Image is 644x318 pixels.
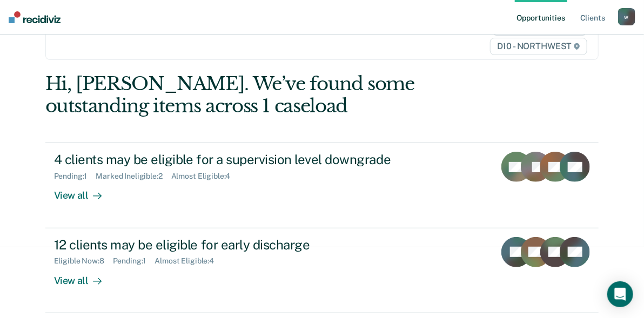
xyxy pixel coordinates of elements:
[45,73,488,117] div: Hi, [PERSON_NAME]. We’ve found some outstanding items across 1 caseload
[54,266,115,287] div: View all
[607,281,633,307] div: Open Intercom Messenger
[54,172,96,181] div: Pending : 1
[9,11,61,23] img: Recidiviz
[618,8,635,25] button: w
[490,38,587,55] span: D10 - NORTHWEST
[54,181,115,202] div: View all
[171,172,239,181] div: Almost Eligible : 4
[45,143,599,228] a: 4 clients may be eligible for a supervision level downgradePending:1Marked Ineligible:2Almost Eli...
[45,228,599,313] a: 12 clients may be eligible for early dischargeEligible Now:8Pending:1Almost Eligible:4View all
[54,237,433,253] div: 12 clients may be eligible for early discharge
[54,152,433,167] div: 4 clients may be eligible for a supervision level downgrade
[96,172,171,181] div: Marked Ineligible : 2
[54,256,113,266] div: Eligible Now : 8
[113,256,155,266] div: Pending : 1
[155,256,223,266] div: Almost Eligible : 4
